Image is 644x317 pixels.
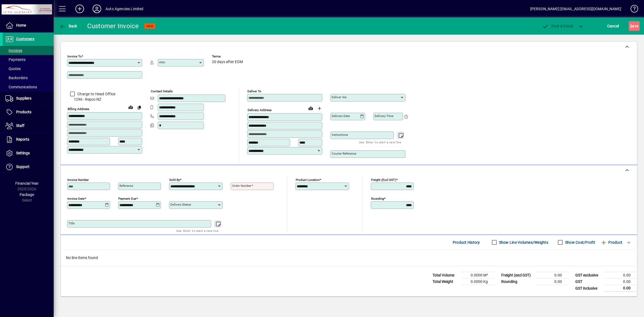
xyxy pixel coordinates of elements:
a: Staff [3,119,54,133]
span: Invoices [5,48,22,53]
td: 0.00 [536,279,568,285]
a: Suppliers [3,92,54,105]
button: Profile [88,4,105,14]
mat-label: Invoice number [67,178,89,182]
label: Show Line Volumes/Weights [498,240,548,245]
mat-label: Delivery date [332,114,350,118]
span: 20 days after EOM [212,60,243,64]
mat-label: Title [68,221,75,225]
label: Charge to Head Office [76,91,115,97]
label: Show Cost/Profit [564,240,595,245]
mat-label: Payment due [118,197,136,201]
span: Settings [16,151,30,155]
a: Products [3,105,54,119]
td: GST exclusive [573,272,605,279]
a: Payments [3,55,54,64]
td: 0.00 [605,272,637,279]
span: 1296 - Repco NZ [67,97,142,102]
div: [PERSON_NAME] [EMAIL_ADDRESS][DOMAIN_NAME] [530,5,621,13]
button: Choose address [315,104,324,113]
mat-label: Invoice date [67,197,85,201]
button: Add [71,4,88,14]
span: Quotes [5,67,21,71]
a: Invoices [3,46,54,55]
mat-label: Delivery status [170,203,191,206]
app-page-header-button: Back [54,21,83,31]
a: View on map [126,103,135,111]
td: 0.0000 Kg [462,279,494,285]
span: Staff [16,123,24,128]
div: No line items found [61,250,637,266]
td: 0.0000 M³ [462,272,494,279]
mat-hint: Use 'Enter' to start a new line [176,228,218,234]
a: Knowledge Base [627,1,637,19]
span: Back [59,24,77,28]
span: ave [630,22,638,30]
mat-label: Delivery time [375,114,393,118]
td: 0.00 [536,272,568,279]
span: Reports [16,137,29,141]
span: Cancel [607,22,619,30]
button: Product [598,238,625,247]
button: Product History [451,238,482,247]
span: NEW [147,24,153,28]
span: Home [16,23,26,27]
button: Post & Email [539,21,576,31]
mat-label: Reference [119,184,133,188]
span: S [630,24,632,28]
mat-label: Courier Reference [332,152,356,155]
td: 0.00 [605,285,637,292]
td: Total Volume [430,272,462,279]
mat-label: Deliver via [332,95,346,99]
td: GST [573,279,605,285]
a: Quotes [3,64,54,73]
button: Cancel [606,21,620,31]
a: Backorders [3,73,54,82]
span: Products [16,110,31,114]
a: Reports [3,133,54,146]
td: Freight (excl GST) [499,272,536,279]
mat-label: Freight (excl GST) [371,178,396,182]
mat-label: Sold by [169,178,180,182]
a: View on map [306,104,315,112]
span: Customers [16,37,34,41]
td: Rounding [499,279,536,285]
span: Terms [212,55,244,58]
span: Support [16,165,30,169]
mat-label: Rounding [371,197,384,201]
mat-label: Attn [159,60,165,64]
a: Settings [3,147,54,160]
span: P [551,24,554,28]
div: Auto Agencies Limited [105,5,144,13]
span: Communications [5,85,37,89]
td: GST inclusive [573,285,605,292]
button: Copy to Delivery address [135,103,144,112]
mat-label: Product location [296,178,320,182]
mat-label: Invoice To [67,54,82,58]
span: Package [20,192,34,197]
span: Backorders [5,76,28,80]
a: Home [3,19,54,32]
a: Communications [3,82,54,92]
mat-label: Instructions [332,133,348,137]
span: Product [601,238,622,247]
span: Payments [5,57,25,62]
td: Total Weight [430,279,462,285]
button: Back [58,21,79,31]
button: Save [629,21,640,31]
div: Customer Invoice [87,22,139,30]
span: Product History [453,238,480,247]
a: Support [3,160,54,174]
mat-hint: Use 'Enter' to start a new line [359,139,401,145]
td: 0.00 [605,279,637,285]
mat-label: Order number [232,184,251,188]
mat-label: Deliver To [247,89,261,93]
span: ost & Email [542,24,573,28]
span: Financial Year [15,181,39,185]
span: Suppliers [16,96,31,100]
